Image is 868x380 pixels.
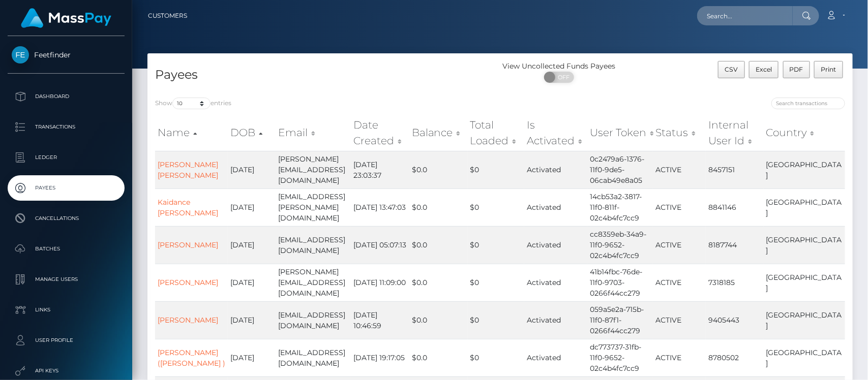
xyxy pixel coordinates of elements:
[764,226,845,264] td: [GEOGRAPHIC_DATA]
[725,66,738,73] span: CSV
[351,226,409,264] td: [DATE] 05:07:13
[587,151,653,188] td: 0c2479a6-1376-11f0-9de5-06cab49e8a05
[8,175,125,201] a: Payees
[8,145,125,170] a: Ledger
[706,115,764,151] th: Internal User Id: activate to sort column ascending
[12,363,121,378] p: API Keys
[228,226,276,264] td: [DATE]
[468,339,525,376] td: $0
[351,151,409,188] td: [DATE] 23:03:37
[158,240,218,249] a: [PERSON_NAME]
[524,339,587,376] td: Activated
[12,180,121,196] p: Payees
[409,115,468,151] th: Balance: activate to sort column ascending
[653,115,706,151] th: Status: activate to sort column ascending
[706,188,764,226] td: 8841146
[409,151,468,188] td: $0.0
[814,61,843,78] button: Print
[228,339,276,376] td: [DATE]
[587,301,653,339] td: 059a5e2a-715b-11f0-87f1-0266f44cc279
[653,188,706,226] td: ACTIVE
[12,302,121,318] p: Links
[524,188,587,226] td: Activated
[524,151,587,188] td: Activated
[783,61,811,78] button: PDF
[409,188,468,226] td: $0.0
[764,264,845,301] td: [GEOGRAPHIC_DATA]
[587,264,653,301] td: 41b14fbc-76de-11f0-9703-0266f44cc279
[21,8,111,28] img: MassPay Logo
[8,297,125,323] a: Links
[12,272,121,287] p: Manage Users
[468,301,525,339] td: $0
[351,339,409,376] td: [DATE] 19:17:05
[148,5,187,26] a: Customers
[228,301,276,339] td: [DATE]
[158,278,218,287] a: [PERSON_NAME]
[764,339,845,376] td: [GEOGRAPHIC_DATA]
[706,264,764,301] td: 7318185
[764,151,845,188] td: [GEOGRAPHIC_DATA]
[524,115,587,151] th: Is Activated: activate to sort column ascending
[12,333,121,348] p: User Profile
[653,339,706,376] td: ACTIVE
[8,267,125,292] a: Manage Users
[587,226,653,264] td: cc8359eb-34a9-11f0-9652-02c4b4fc7cc9
[587,188,653,226] td: 14cb53a2-3817-11f0-811f-02c4b4fc7cc9
[409,339,468,376] td: $0.0
[228,115,276,151] th: DOB: activate to sort column descending
[764,188,845,226] td: [GEOGRAPHIC_DATA]
[351,264,409,301] td: [DATE] 11:09:00
[276,115,351,151] th: Email: activate to sort column ascending
[706,339,764,376] td: 8780502
[351,188,409,226] td: [DATE] 13:47:03
[764,115,845,151] th: Country: activate to sort column ascending
[550,72,575,83] span: OFF
[8,328,125,353] a: User Profile
[158,198,218,217] a: Kaidance [PERSON_NAME]
[158,160,218,180] a: [PERSON_NAME] [PERSON_NAME]
[718,61,745,78] button: CSV
[468,226,525,264] td: $0
[653,301,706,339] td: ACTIVE
[172,98,211,109] select: Showentries
[409,301,468,339] td: $0.0
[524,301,587,339] td: Activated
[8,236,125,262] a: Batches
[155,115,228,151] th: Name: activate to sort column ascending
[228,188,276,226] td: [DATE]
[12,241,121,257] p: Batches
[653,226,706,264] td: ACTIVE
[587,115,653,151] th: User Token: activate to sort column ascending
[155,66,493,84] h4: Payees
[228,264,276,301] td: [DATE]
[155,98,231,109] label: Show entries
[706,151,764,188] td: 8457151
[756,66,772,73] span: Excel
[12,46,29,64] img: Feetfinder
[764,301,845,339] td: [GEOGRAPHIC_DATA]
[524,226,587,264] td: Activated
[697,6,793,25] input: Search...
[653,264,706,301] td: ACTIVE
[468,188,525,226] td: $0
[12,211,121,226] p: Cancellations
[276,339,351,376] td: [EMAIL_ADDRESS][DOMAIN_NAME]
[8,84,125,109] a: Dashboard
[12,89,121,104] p: Dashboard
[8,114,125,140] a: Transactions
[276,264,351,301] td: [PERSON_NAME][EMAIL_ADDRESS][DOMAIN_NAME]
[8,206,125,231] a: Cancellations
[276,188,351,226] td: [EMAIL_ADDRESS][PERSON_NAME][DOMAIN_NAME]
[468,264,525,301] td: $0
[706,301,764,339] td: 9405443
[790,66,803,73] span: PDF
[653,151,706,188] td: ACTIVE
[821,66,836,73] span: Print
[276,226,351,264] td: [EMAIL_ADDRESS][DOMAIN_NAME]
[706,226,764,264] td: 8187744
[409,264,468,301] td: $0.0
[8,50,125,59] span: Feetfinder
[409,226,468,264] td: $0.0
[158,315,218,325] a: [PERSON_NAME]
